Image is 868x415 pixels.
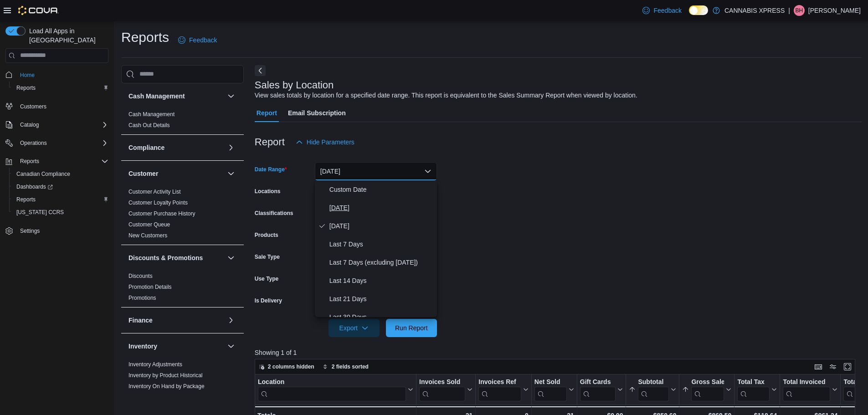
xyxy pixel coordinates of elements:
[128,143,164,152] h3: Compliance
[128,284,172,290] a: Promotion Details
[226,168,236,179] button: Customer
[189,36,217,45] span: Feedback
[783,378,830,401] div: Total Invoiced
[13,82,39,93] a: Reports
[255,80,334,91] h3: Sales by Location
[128,372,203,379] span: Inventory by Product Historical
[128,361,182,368] span: Inventory Adjustments
[13,181,56,192] a: Dashboards
[419,378,473,401] button: Invoices Sold
[20,103,46,110] span: Customers
[128,342,224,351] button: Inventory
[653,6,681,15] span: Feedback
[534,378,574,401] button: Net Sold
[255,275,278,282] label: Use Type
[16,138,108,149] span: Operations
[9,180,112,193] a: Dashboards
[128,221,170,228] span: Customer Queue
[580,378,616,386] div: Gift Cards
[16,138,51,149] button: Operations
[121,186,244,245] div: Customer
[419,378,465,386] div: Invoices Sold
[255,231,278,239] label: Products
[629,378,676,401] button: Subtotal
[2,155,112,168] button: Reports
[128,372,203,379] a: Inventory by Product Historical
[16,156,108,167] span: Reports
[128,111,175,118] span: Cash Management
[783,378,837,401] button: Total Invoiced
[329,275,433,286] span: Last 14 Days
[292,133,358,151] button: Hide Parameters
[20,121,39,128] span: Catalog
[16,101,108,112] span: Customers
[26,26,108,45] span: Load All Apps in [GEOGRAPHIC_DATA]
[13,169,108,179] span: Canadian Compliance
[128,394,202,400] a: Inventory On Hand by Product
[226,341,236,352] button: Inventory
[255,253,280,261] label: Sale Type
[128,92,185,101] h3: Cash Management
[478,378,528,401] button: Invoices Ref
[16,156,43,167] button: Reports
[255,91,637,100] div: View sales totals by location for a specified date range. This report is equivalent to the Sales ...
[18,6,59,15] img: Cova
[16,84,36,92] span: Reports
[226,142,236,153] button: Compliance
[128,383,205,390] span: Inventory On Hand by Package
[9,168,112,180] button: Canadian Compliance
[13,194,39,205] a: Reports
[580,378,623,401] button: Gift Cards
[128,316,153,325] h3: Finance
[796,5,803,16] span: BH
[13,194,108,205] span: Reports
[2,68,112,82] button: Home
[319,361,372,372] button: 2 fields sorted
[737,378,770,386] div: Total Tax
[534,378,567,386] div: Net Sold
[13,181,108,192] span: Dashboards
[9,206,112,219] button: [US_STATE] CCRS
[20,72,35,79] span: Home
[329,319,380,337] button: Export
[128,253,224,262] button: Discounts & Promotions
[128,210,195,217] a: Customer Purchase History
[329,293,433,304] span: Last 21 Days
[689,5,708,15] input: Dark Mode
[534,378,567,401] div: Net Sold
[255,188,281,195] label: Locations
[20,158,39,165] span: Reports
[128,361,182,368] a: Inventory Adjustments
[258,378,413,401] button: Location
[16,119,108,130] span: Catalog
[128,295,156,301] a: Promotions
[226,252,236,263] button: Discounts & Promotions
[128,92,224,101] button: Cash Management
[842,361,853,372] button: Enter fullscreen
[307,138,354,147] span: Hide Parameters
[128,143,224,152] button: Compliance
[128,188,181,195] span: Customer Activity List
[9,193,112,206] button: Reports
[128,210,195,217] span: Customer Purchase History
[128,316,224,325] button: Finance
[16,225,108,236] span: Settings
[691,378,724,386] div: Gross Sales
[128,111,175,118] a: Cash Management
[121,109,244,134] div: Cash Management
[121,271,244,307] div: Discounts & Promotions
[788,5,790,16] p: |
[128,273,153,279] a: Discounts
[128,342,157,351] h3: Inventory
[2,100,112,113] button: Customers
[16,70,38,81] a: Home
[255,348,862,357] p: Showing 1 of 1
[16,119,42,130] button: Catalog
[639,1,685,20] a: Feedback
[226,315,236,326] button: Finance
[16,209,64,216] span: [US_STATE] CCRS
[128,221,170,228] a: Customer Queue
[737,378,777,401] button: Total Tax
[2,118,112,131] button: Catalog
[329,220,433,231] span: [DATE]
